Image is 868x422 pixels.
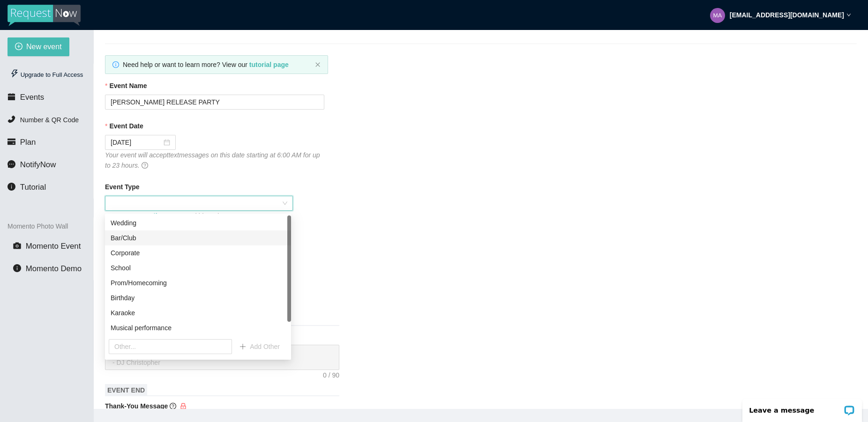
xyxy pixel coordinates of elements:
[109,81,147,91] b: Event Name
[10,69,19,78] span: thunderbolt
[232,339,287,354] button: plusAdd Other
[105,320,291,335] div: Musical performance
[105,182,140,192] b: Event Type
[7,115,15,123] span: phone
[112,61,119,68] span: info-circle
[123,61,289,68] span: Need help or want to learn more? View our
[170,403,176,409] span: question-circle
[109,121,143,131] b: Event Date
[20,183,46,192] span: Tutorial
[105,384,147,396] span: EVENT END
[20,116,79,124] span: Number & QR Code
[315,62,321,68] button: close
[105,95,324,110] input: Janet's and Mark's Wedding
[20,160,56,169] span: NotifyNow
[111,263,285,273] div: School
[13,242,21,250] span: camera
[20,93,44,102] span: Events
[7,183,15,191] span: info-circle
[111,308,285,318] div: Karaoke
[180,403,187,409] span: lock
[111,293,285,303] div: Birthday
[105,151,320,169] i: Your event will accept text messages on this date starting at 6:00 AM for up to 23 hours.
[7,93,15,101] span: calendar
[111,137,162,148] input: 10/10/2025
[105,305,291,320] div: Karaoke
[315,62,321,67] span: close
[7,37,69,56] button: plus-circleNew event
[846,13,851,17] span: down
[7,160,15,168] span: message
[105,260,291,275] div: School
[143,212,173,220] a: NotifyNow
[20,138,36,147] span: Plan
[736,392,868,422] iframe: LiveChat chat widget
[109,339,232,354] input: Other...
[105,275,291,290] div: Prom/Homecoming
[111,248,285,258] div: Corporate
[7,5,81,26] img: RequestNow
[105,290,291,305] div: Birthday
[105,402,168,410] b: Thank-You Message
[142,162,148,169] span: question-circle
[26,264,82,273] span: Momento Demo
[105,245,291,260] div: Corporate
[26,242,81,251] span: Momento Event
[15,43,22,52] span: plus-circle
[105,215,291,230] div: Wedding
[111,218,285,228] div: Wedding
[105,230,291,245] div: Bar/Club
[111,323,285,333] div: Musical performance
[111,233,285,243] div: Bar/Club
[105,211,293,221] div: You can use to send blasts by event type
[710,8,725,23] img: b47815c75c843dd9398526cffb3d5017
[7,66,86,84] div: Upgrade to Full Access
[249,61,289,68] a: tutorial page
[26,41,62,52] span: New event
[730,11,844,19] strong: [EMAIL_ADDRESS][DOMAIN_NAME]
[13,264,21,272] span: info-circle
[7,138,15,146] span: credit-card
[111,278,285,288] div: Prom/Homecoming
